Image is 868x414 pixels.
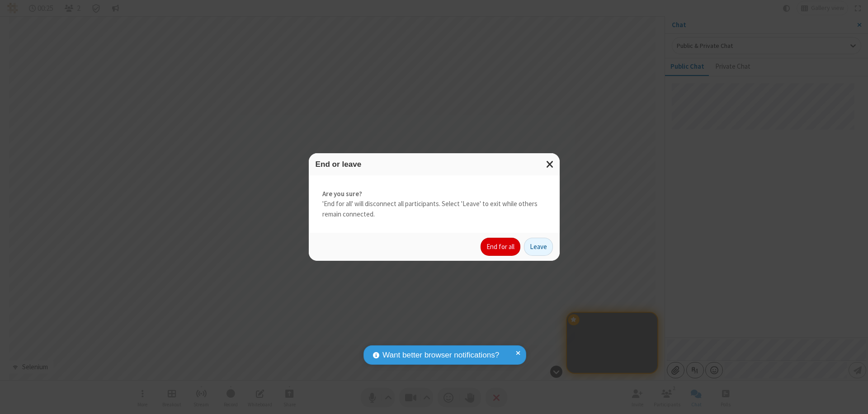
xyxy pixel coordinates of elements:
button: End for all [481,238,520,256]
strong: Are you sure? [322,189,546,199]
span: Want better browser notifications? [382,349,499,361]
div: 'End for all' will disconnect all participants. Select 'Leave' to exit while others remain connec... [309,175,560,233]
button: Leave [524,238,553,256]
h3: End or leave [316,160,553,169]
button: Close modal [541,153,560,175]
